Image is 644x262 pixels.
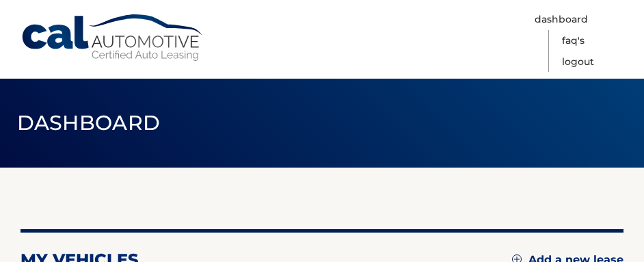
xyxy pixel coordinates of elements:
[562,30,585,51] a: FAQ's
[535,9,588,30] a: Dashboard
[562,51,594,73] a: Logout
[21,14,205,62] a: Cal Automotive
[17,110,161,135] span: Dashboard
